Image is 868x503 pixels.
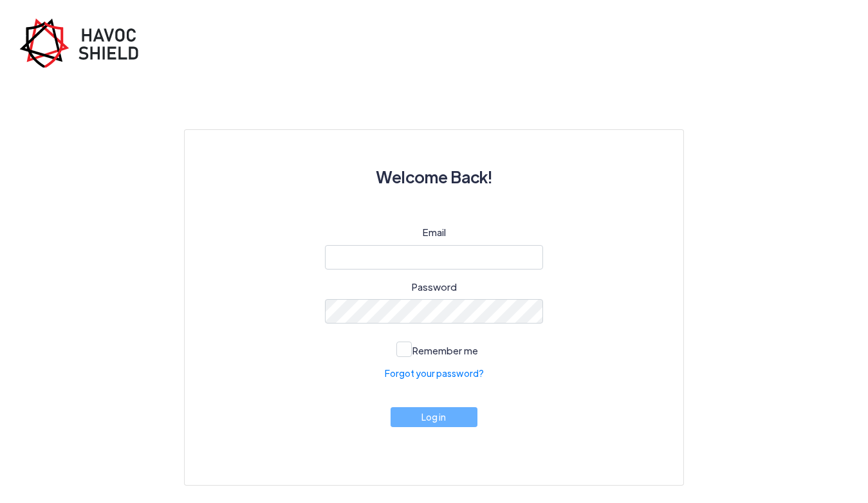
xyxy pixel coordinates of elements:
a: Forgot your password? [385,367,484,380]
h3: Welcome Back! [216,161,652,193]
span: Remember me [412,344,478,356]
label: Email [423,225,446,240]
button: Log in [391,407,478,427]
img: havoc-shield-register-logo.png [19,18,148,68]
label: Password [412,280,457,295]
